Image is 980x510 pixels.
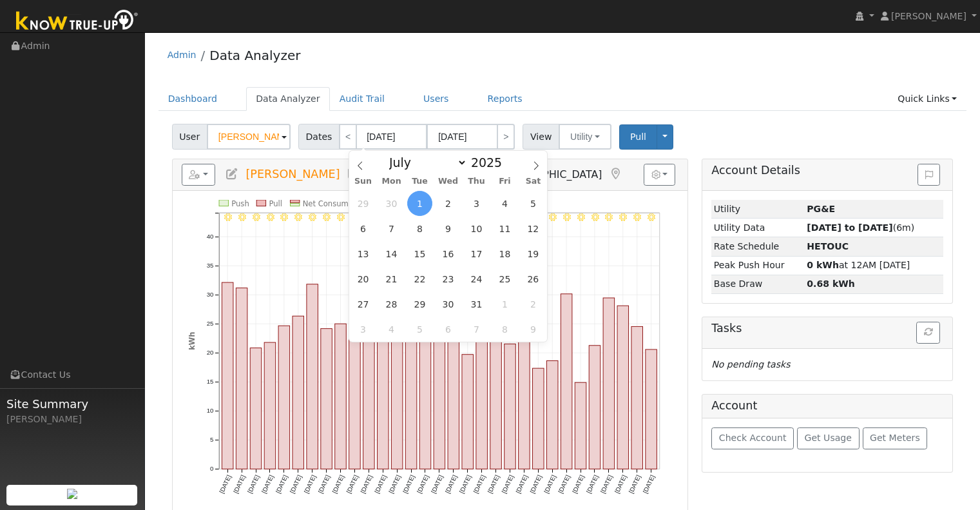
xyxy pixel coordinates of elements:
[521,291,546,317] span: August 2, 2025
[436,191,461,216] span: July 2, 2025
[168,50,197,60] a: Admin
[490,177,519,186] span: Fri
[619,124,657,150] button: Pull
[430,474,445,495] text: [DATE]
[419,333,431,469] rect: onclick=""
[603,298,615,469] rect: onclick=""
[416,474,430,495] text: [DATE]
[797,427,860,449] button: Get Usage
[711,200,805,219] td: Utility
[619,213,627,221] i: 7/29 - Clear
[280,213,288,221] i: 7/05 - Clear
[379,241,404,266] span: July 14, 2025
[807,222,914,233] span: (6m)
[807,204,835,214] strong: ID: 17163905, authorized: 08/11/25
[464,216,489,241] span: July 10, 2025
[206,320,213,328] text: 25
[379,191,404,216] span: June 30, 2025
[293,316,304,469] rect: onclick=""
[448,310,459,469] rect: onclick=""
[646,349,657,469] rect: onclick=""
[805,256,943,275] td: at 12AM [DATE]
[521,216,546,241] span: July 12, 2025
[210,466,213,473] text: 0
[613,474,628,495] text: [DATE]
[711,219,805,237] td: Utility Data
[719,433,787,443] span: Check Account
[379,317,404,342] span: August 4, 2025
[521,266,546,291] span: July 26, 2025
[330,87,394,111] a: Audit Trail
[222,282,233,469] rect: onclick=""
[383,155,467,170] select: Month
[391,299,403,469] rect: onclick=""
[463,177,491,186] span: Thu
[347,168,361,181] a: Multi-Series Graph
[521,317,546,342] span: August 9, 2025
[492,191,517,216] span: July 4, 2025
[316,474,331,495] text: [DATE]
[294,213,302,221] i: 7/06 - Clear
[559,124,611,150] button: Utility
[528,474,543,495] text: [DATE]
[206,378,213,386] text: 15
[591,213,599,221] i: 7/27 - Clear
[302,474,317,495] text: [DATE]
[464,317,489,342] span: August 7, 2025
[351,191,376,216] span: June 29, 2025
[6,413,138,426] div: [PERSON_NAME]
[807,222,892,233] strong: [DATE] to [DATE]
[807,241,849,251] strong: G
[500,474,515,495] text: [DATE]
[711,256,805,275] td: Peak Push Hour
[605,213,613,221] i: 7/28 - Clear
[206,233,213,240] text: 40
[436,266,461,291] span: July 23, 2025
[863,427,928,449] button: Get Meters
[405,237,417,469] rect: onclick=""
[492,266,517,291] span: July 25, 2025
[335,324,347,469] rect: onclick=""
[711,399,757,412] h5: Account
[617,306,629,469] rect: onclick=""
[608,168,622,181] a: Map
[67,489,77,499] img: retrieve
[436,317,461,342] span: August 6, 2025
[711,275,805,293] td: Base Draw
[918,164,940,186] button: Issue History
[218,474,233,495] text: [DATE]
[436,291,461,317] span: July 30, 2025
[648,213,655,221] i: 7/31 - Clear
[563,213,571,221] i: 7/25 - Clear
[264,342,276,469] rect: onclick=""
[206,349,213,357] text: 20
[407,191,432,216] span: July 1, 2025
[490,337,502,469] rect: onclick=""
[6,395,138,413] span: Site Summary
[298,124,340,150] span: Dates
[462,355,474,469] rect: onclick=""
[345,474,360,495] text: [DATE]
[377,300,389,469] rect: onclick=""
[321,329,332,469] rect: onclick=""
[557,474,572,495] text: [DATE]
[444,474,459,495] text: [DATE]
[339,124,357,150] a: <
[458,474,473,495] text: [DATE]
[231,199,249,208] text: Push
[628,474,642,495] text: [DATE]
[492,291,517,317] span: August 1, 2025
[519,314,530,469] rect: onclick=""
[387,474,402,495] text: [DATE]
[464,291,489,317] span: July 31, 2025
[436,216,461,241] span: July 9, 2025
[351,266,376,291] span: July 20, 2025
[289,474,303,495] text: [DATE]
[642,474,657,495] text: [DATE]
[805,433,852,443] span: Get Usage
[532,368,544,469] rect: onclick=""
[246,87,330,111] a: Data Analyzer
[245,168,340,181] span: [PERSON_NAME]
[543,474,557,495] text: [DATE]
[585,474,600,495] text: [DATE]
